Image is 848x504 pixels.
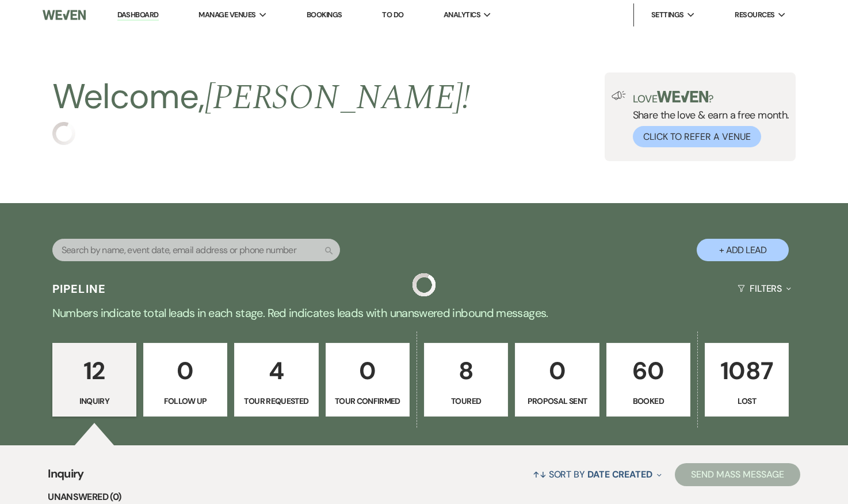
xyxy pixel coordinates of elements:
span: Manage Venues [198,9,255,21]
h3: Pipeline [52,281,106,297]
p: Booked [614,395,683,407]
img: loading spinner [52,122,75,145]
img: Weven Logo [43,3,86,27]
button: Click to Refer a Venue [633,126,761,147]
p: Follow Up [151,395,220,407]
a: 8Toured [424,343,508,417]
img: weven-logo-green.svg [657,91,708,102]
p: Tour Confirmed [333,395,402,407]
p: 1087 [712,352,781,390]
p: 60 [614,352,683,390]
button: Sort By Date Created [528,459,666,490]
h2: Welcome, [52,72,471,122]
p: 0 [151,352,220,390]
div: Share the love & earn a free month. [626,91,789,147]
p: 8 [431,352,501,390]
a: Bookings [307,10,342,20]
p: 4 [242,352,311,390]
a: 0Proposal Sent [515,343,599,417]
p: Tour Requested [242,395,311,407]
span: Inquiry [48,465,84,490]
p: Toured [431,395,501,407]
img: loading spinner [412,273,436,296]
p: Lost [712,395,781,407]
a: 1087Lost [705,343,789,417]
button: Filters [733,273,796,304]
p: 0 [333,352,402,390]
p: 12 [60,352,129,390]
a: Dashboard [117,10,159,21]
a: 12Inquiry [52,343,136,417]
p: Love ? [633,91,789,104]
span: Resources [735,9,774,21]
span: Analytics [444,9,480,21]
span: ↑↓ [533,468,547,480]
button: Send Mass Message [675,463,800,486]
a: To Do [382,10,403,20]
span: [PERSON_NAME] ! [205,71,471,124]
span: Settings [651,9,684,21]
a: 60Booked [606,343,690,417]
img: loud-speaker-illustration.svg [612,91,626,100]
a: 0Follow Up [143,343,227,417]
a: 0Tour Confirmed [326,343,410,417]
p: Inquiry [60,395,129,407]
a: 4Tour Requested [234,343,318,417]
p: 0 [522,352,591,390]
span: Date Created [587,468,652,480]
button: + Add Lead [697,239,789,261]
p: Proposal Sent [522,395,591,407]
p: Numbers indicate total leads in each stage. Red indicates leads with unanswered inbound messages. [10,304,838,322]
input: Search by name, event date, email address or phone number [52,239,340,261]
